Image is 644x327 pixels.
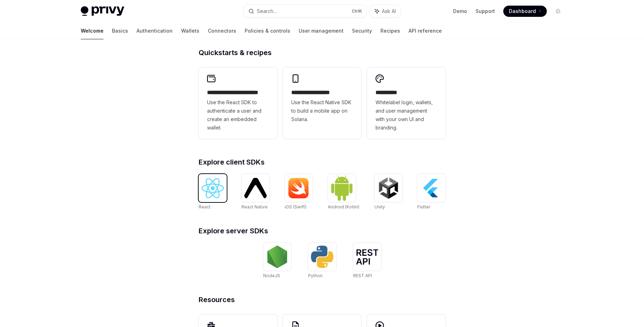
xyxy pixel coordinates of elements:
[112,22,128,39] a: Basics
[81,6,124,16] img: light logo
[331,175,353,201] img: Android (Kotlin)
[244,5,366,18] button: Search...CtrlK
[199,227,268,234] span: Explore server SDKs
[353,243,381,279] a: REST APIREST API
[503,6,547,17] a: Dashboard
[453,8,467,15] a: Demo
[207,98,269,132] span: Use the React SDK to authenticate a user and create an embedded wallet.
[241,204,268,209] span: React Native
[299,22,344,39] a: User management
[263,243,291,279] a: NodeJSNodeJS
[199,296,235,303] span: Resources
[328,174,359,211] a: Android (Kotlin)Android (Kotlin)
[266,246,288,268] img: NodeJS
[181,22,199,39] a: Wallets
[199,174,227,211] a: ReactReact
[137,22,173,39] a: Authentication
[552,6,564,17] button: Toggle dark mode
[308,273,323,278] span: Python
[420,177,443,199] img: Flutter
[356,249,378,265] img: REST API
[308,243,336,279] a: PythonPython
[245,22,290,39] a: Policies & controls
[199,49,272,56] span: Quickstarts & recipes
[374,204,385,209] span: Unity
[81,22,104,39] a: Welcome
[374,174,403,211] a: UnityUnity
[380,22,400,39] a: Recipes
[285,204,306,209] span: iOS (Swift)
[409,22,442,39] a: API reference
[283,67,361,139] a: **** **** **** ***Use the React Native SDK to build a mobile app on Solana.
[199,159,265,166] span: Explore client SDKs
[476,8,495,15] a: Support
[201,178,224,198] img: React
[377,177,400,199] img: Unity
[352,22,372,39] a: Security
[328,204,359,209] span: Android (Kotlin)
[244,178,267,198] img: React Native
[509,8,536,15] span: Dashboard
[208,22,236,39] a: Connectors
[367,67,446,139] a: **** *****Whitelabel login, wallets, and user management with your own UI and branding.
[257,7,277,15] div: Search...
[241,174,270,211] a: React NativeReact Native
[352,8,362,14] span: Ctrl K
[285,174,313,211] a: iOS (Swift)iOS (Swift)
[382,8,396,15] span: Ask AI
[376,98,437,132] span: Whitelabel login, wallets, and user management with your own UI and branding.
[287,178,310,199] img: iOS (Swift)
[417,174,445,211] a: FlutterFlutter
[291,98,353,124] span: Use the React Native SDK to build a mobile app on Solana.
[199,204,211,209] span: React
[353,273,372,278] span: REST API
[263,273,280,278] span: NodeJS
[417,204,430,209] span: Flutter
[370,5,401,18] button: Ask AI
[311,246,333,268] img: Python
